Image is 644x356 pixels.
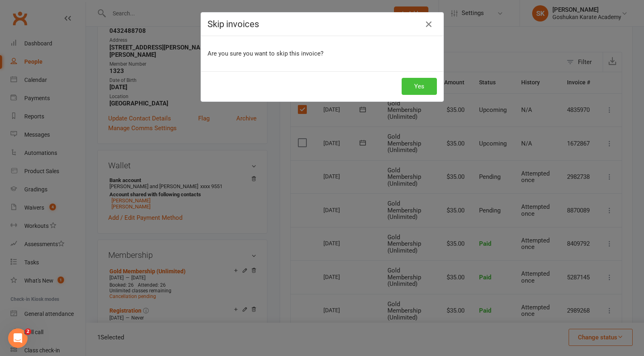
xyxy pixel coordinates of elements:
h4: Skip invoices [208,19,437,29]
span: 2 [25,328,31,335]
button: Yes [402,78,437,95]
span: Are you sure you want to skip this invoice? [208,50,323,57]
iframe: Intercom live chat [8,328,28,348]
button: Close [422,18,435,31]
